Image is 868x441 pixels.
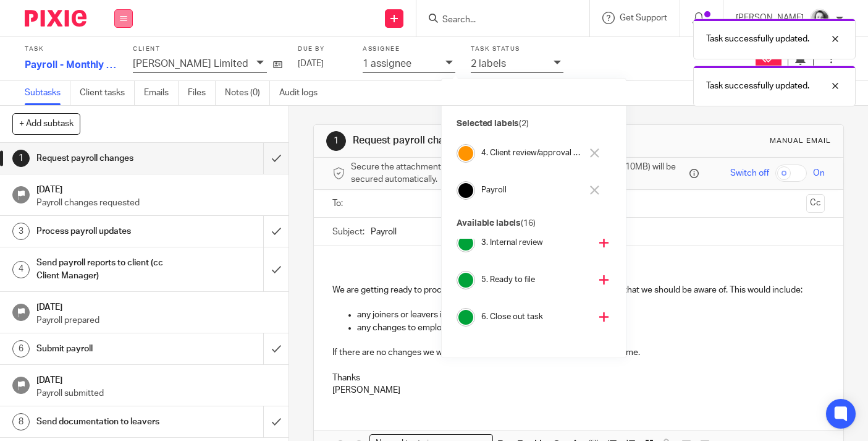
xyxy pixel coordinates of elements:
[298,45,347,53] label: Due by
[298,59,324,68] span: [DATE]
[36,149,180,168] h1: Request payroll changes
[12,261,30,278] div: 4
[25,81,70,105] a: Subtasks
[481,274,590,286] h4: 5. Ready to file
[353,134,605,147] h1: Request payroll changes
[332,197,346,210] label: To:
[36,254,180,285] h1: Send payroll reports to client (cc Client Manager)
[519,119,529,128] span: (2)
[363,58,411,69] p: 1 assignee
[357,322,825,334] p: any changes to employee salaries during the month
[25,10,86,27] img: Pixie
[80,81,135,105] a: Client tasks
[36,314,277,327] p: Payroll prepared
[36,371,277,387] h1: [DATE]
[332,284,825,296] p: We are getting ready to process payroll, can you let us know of any changes that we should be awa...
[332,372,825,384] p: Thanks
[144,81,179,105] a: Emails
[12,223,30,240] div: 3
[326,131,346,151] div: 1
[279,81,327,105] a: Audit logs
[12,340,30,358] div: 6
[806,194,825,213] button: Cc
[36,340,180,358] h1: Submit payroll
[225,81,270,105] a: Notes (0)
[36,298,277,314] h1: [DATE]
[481,147,581,159] h4: 4. Client review/approval needed
[332,384,825,396] p: [PERSON_NAME]
[133,58,248,69] p: [PERSON_NAME] Limited
[36,222,180,241] h1: Process payroll updates
[351,161,686,186] span: Secure the attachments in this message. Files exceeding the size limit (10MB) will be secured aut...
[36,181,277,196] h1: [DATE]
[730,167,769,179] span: Switch off
[706,80,809,92] p: Task successfully updated.
[36,197,277,209] p: Payroll changes requested
[133,45,282,53] label: Client
[481,311,590,323] h4: 6. Close out task
[481,184,581,196] h4: Payroll
[770,136,831,146] div: Manual email
[481,237,590,249] h4: 3. Internal review
[36,387,277,400] p: Payroll submitted
[357,309,825,321] p: any joiners or leavers in the month
[332,346,825,359] p: If there are no changes we will prepare the payroll on the same basis as last time.
[363,45,455,53] label: Assignee
[457,118,611,131] p: Selected labels
[36,413,180,431] h1: Send documentation to leavers
[188,81,216,105] a: Files
[706,33,809,45] p: Task successfully updated.
[12,150,30,167] div: 1
[810,9,830,28] img: T1JH8BBNX-UMG48CW64-d2649b4fbe26-512.png
[813,167,825,179] span: On
[25,45,117,53] label: Task
[12,113,80,134] button: + Add subtask
[521,219,535,228] span: (16)
[12,413,30,430] div: 8
[457,217,611,230] p: Available labels
[332,226,364,238] label: Subject:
